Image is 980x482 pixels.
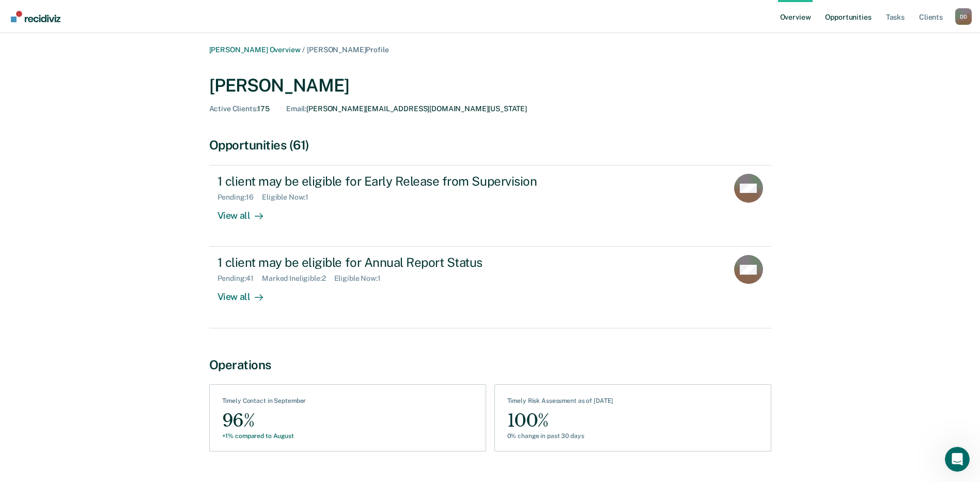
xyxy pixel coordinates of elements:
[222,432,306,440] div: +1% compared to August
[307,46,388,54] span: [PERSON_NAME] Profile
[209,138,771,153] div: Opportunities (61)
[209,247,771,328] a: 1 client may be eligible for Annual Report StatusPending:41Marked Ineligible:2Eligible Now:1View all
[507,409,614,432] div: 100%
[217,283,275,303] div: View all
[209,165,771,247] a: 1 client may be eligible for Early Release from SupervisionPending:16Eligible Now:1View all
[209,75,771,96] div: [PERSON_NAME]
[507,397,614,409] div: Timely Risk Assessment as of [DATE]
[217,202,275,222] div: View all
[286,104,306,113] span: Email :
[217,193,262,202] div: Pending : 16
[262,274,334,283] div: Marked Ineligible : 2
[209,46,301,54] a: [PERSON_NAME] Overview
[217,255,580,270] div: 1 client may be eligible for Annual Report Status
[262,193,317,202] div: Eligible Now : 1
[222,409,306,432] div: 96%
[222,397,306,409] div: Timely Contact in September
[209,104,270,113] div: 175
[209,104,258,113] span: Active Clients :
[286,104,527,113] div: [PERSON_NAME][EMAIL_ADDRESS][DOMAIN_NAME][US_STATE]
[955,8,972,25] div: D D
[334,274,389,283] div: Eligible Now : 1
[300,46,307,54] span: /
[217,174,580,189] div: 1 client may be eligible for Early Release from Supervision
[209,357,771,372] div: Operations
[945,447,970,472] iframe: Intercom live chat
[11,11,60,22] img: Recidiviz
[217,274,262,283] div: Pending : 41
[507,432,614,440] div: 0% change in past 30 days
[955,8,972,25] button: Profile dropdown button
